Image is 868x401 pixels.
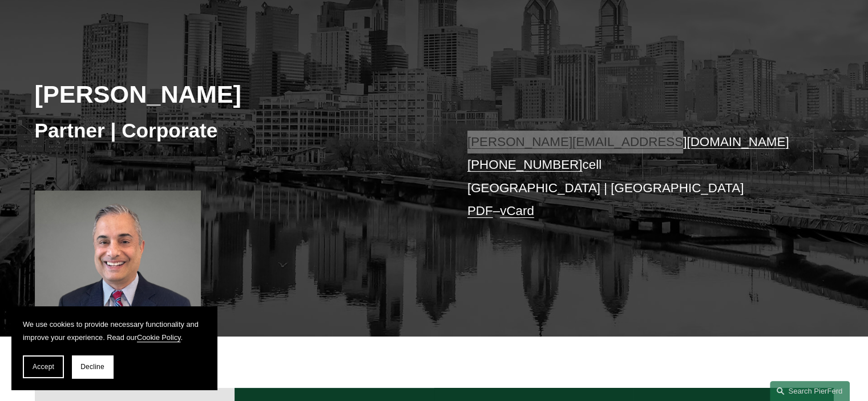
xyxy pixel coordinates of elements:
[23,318,205,344] p: We use cookies to provide necessary functionality and improve your experience. Read our .
[23,355,64,378] button: Accept
[467,204,493,218] a: PDF
[11,306,217,390] section: Cookie banner
[137,333,181,342] a: Cookie Policy
[80,363,104,371] span: Decline
[500,204,534,218] a: vCard
[467,135,789,149] a: [PERSON_NAME][EMAIL_ADDRESS][DOMAIN_NAME]
[35,118,434,143] h3: Partner | Corporate
[33,363,54,371] span: Accept
[467,131,800,222] p: cell [GEOGRAPHIC_DATA] | [GEOGRAPHIC_DATA] –
[35,79,434,109] h2: [PERSON_NAME]
[72,355,113,378] button: Decline
[467,157,583,172] a: [PHONE_NUMBER]
[770,381,850,401] a: Search this site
